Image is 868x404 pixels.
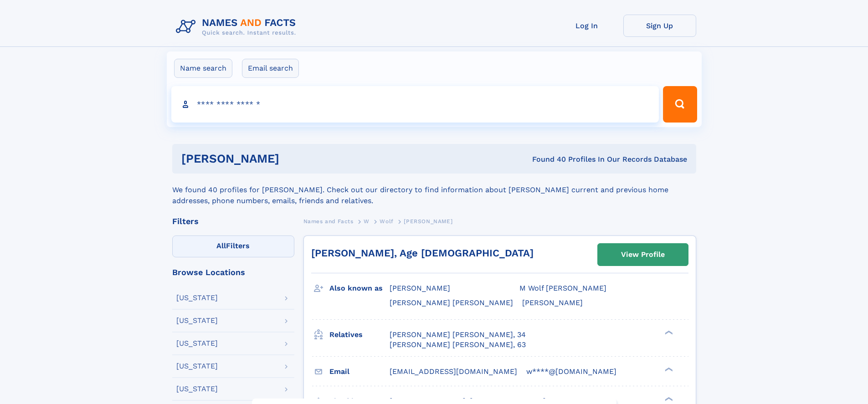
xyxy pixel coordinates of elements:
[172,268,294,276] div: Browse Locations
[380,215,393,227] a: Wolf
[216,241,226,250] span: All
[390,340,526,350] a: [PERSON_NAME] [PERSON_NAME], 63
[390,298,513,307] span: [PERSON_NAME] [PERSON_NAME]
[404,218,452,225] span: [PERSON_NAME]
[172,217,294,225] div: Filters
[174,59,232,78] label: Name search
[176,294,218,302] div: [US_STATE]
[176,317,218,324] div: [US_STATE]
[329,281,390,296] h3: Also known as
[176,363,218,370] div: [US_STATE]
[621,244,665,265] div: View Profile
[329,327,390,343] h3: Relatives
[242,59,299,78] label: Email search
[623,15,696,37] a: Sign Up
[522,298,583,307] span: [PERSON_NAME]
[329,364,390,379] h3: Email
[181,153,406,164] h1: [PERSON_NAME]
[406,154,687,164] div: Found 40 Profiles In Our Records Database
[303,215,354,227] a: Names and Facts
[519,284,606,292] span: M Wolf [PERSON_NAME]
[172,174,696,206] div: We found 40 profiles for [PERSON_NAME]. Check out our directory to find information about [PERSON...
[364,215,370,227] a: W
[364,218,370,225] span: W
[390,330,526,340] a: [PERSON_NAME] [PERSON_NAME], 34
[663,366,673,372] div: ❯
[663,86,697,123] button: Search Button
[663,396,673,402] div: ❯
[390,284,450,292] span: [PERSON_NAME]
[663,329,673,335] div: ❯
[172,235,294,257] label: Filters
[390,367,517,376] span: [EMAIL_ADDRESS][DOMAIN_NAME]
[176,385,218,393] div: [US_STATE]
[598,244,688,266] a: View Profile
[172,15,303,39] img: Logo Names and Facts
[311,247,534,259] a: [PERSON_NAME], Age [DEMOGRAPHIC_DATA]
[550,15,623,37] a: Log In
[380,218,393,225] span: Wolf
[176,340,218,347] div: [US_STATE]
[171,86,659,123] input: search input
